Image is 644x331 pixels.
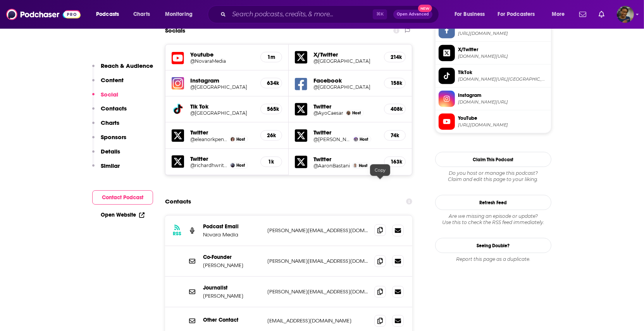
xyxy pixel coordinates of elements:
[373,9,387,19] span: ⌘ K
[439,68,548,84] a: TikTok[DOMAIN_NAME][URL][GEOGRAPHIC_DATA]
[435,213,551,226] div: Are we missing an episode or update? Use this to check the RSS feed immediately.
[439,114,548,130] a: YouTube[URL][DOMAIN_NAME]
[346,111,351,115] img: Ash Sarkar
[203,317,261,323] p: Other Contact
[458,115,548,122] span: YouTube
[190,136,227,142] a: @eleanorkpenny
[92,62,153,76] button: Reach & Audience
[203,231,261,238] p: Novara Media
[458,31,548,36] span: https://www.facebook.com/novaramedia
[439,45,548,61] a: X/Twitter[DOMAIN_NAME][URL]
[92,91,118,105] button: Social
[313,51,378,58] h5: X/Twitter
[267,80,276,86] h5: 634k
[313,110,343,116] a: @AyoCaesar
[101,162,120,169] p: Similar
[267,258,368,264] p: [PERSON_NAME][EMAIL_ADDRESS][DOMAIN_NAME]
[190,77,254,84] h5: Instagram
[435,152,551,167] button: Claim This Podcast
[173,231,181,237] h3: RSS
[190,84,254,90] h5: @[GEOGRAPHIC_DATA]
[165,23,185,38] h2: Socials
[92,162,120,176] button: Similar
[190,129,254,136] h5: Twitter
[267,54,276,60] h5: 1m
[101,119,119,126] p: Charts
[313,136,351,142] a: @[PERSON_NAME]
[267,132,276,139] h5: 26k
[313,103,378,110] h5: Twitter
[435,170,551,176] span: Do you host or manage this podcast?
[229,8,373,21] input: Search podcasts, credits, & more...
[458,46,548,53] span: X/Twitter
[617,6,634,23] span: Logged in as sabrinajohnson
[455,9,485,20] span: For Business
[493,8,546,21] button: open menu
[128,8,155,21] a: Charts
[101,148,120,155] p: Details
[101,133,126,141] p: Sponsors
[92,133,126,148] button: Sponsors
[267,227,368,234] p: [PERSON_NAME][EMAIL_ADDRESS][DOMAIN_NAME]
[172,77,184,90] img: iconImage
[360,137,368,142] span: Host
[439,22,548,38] a: Facebook[URL][DOMAIN_NAME]
[203,293,261,299] p: [PERSON_NAME]
[391,80,399,86] h5: 158k
[313,163,350,169] a: @AaronBastani
[6,7,81,22] a: Podchaser - Follow, Share and Rate Podcasts
[391,106,399,112] h5: 408k
[92,190,153,205] button: Contact Podcast
[313,77,378,84] h5: Facebook
[236,137,245,142] span: Host
[313,129,378,136] h5: Twitter
[190,103,254,110] h5: Tik Tok
[353,164,357,168] img: Aaron Bastani
[352,110,361,116] span: Host
[267,317,368,324] p: [EMAIL_ADDRESS][DOMAIN_NAME]
[190,110,254,116] h5: @[GEOGRAPHIC_DATA]
[391,132,399,139] h5: 74k
[231,137,235,141] img: Eleanor Penny
[165,9,193,20] span: Monitoring
[231,163,235,167] img: Richard Hames
[370,164,390,176] div: Copy
[458,76,548,82] span: tiktok.com/@novaramedia
[267,159,276,165] h5: 1k
[236,163,245,168] span: Host
[96,9,119,20] span: Podcasts
[101,91,118,98] p: Social
[267,106,276,112] h5: 565k
[101,62,153,69] p: Reach & Audience
[498,9,535,20] span: For Podcasters
[190,58,254,64] a: @NovaraMedia
[203,254,261,260] p: Co-Founder
[552,9,565,20] span: More
[203,223,261,230] p: Podcast Email
[92,76,124,91] button: Content
[190,155,254,162] h5: Twitter
[359,163,367,168] span: Host
[267,288,368,295] p: [PERSON_NAME][EMAIL_ADDRESS][DOMAIN_NAME]
[313,58,378,64] a: @[GEOGRAPHIC_DATA]
[458,99,548,105] span: instagram.com/novaramedia
[435,195,551,210] button: Refresh Feed
[313,84,378,90] h5: @[GEOGRAPHIC_DATA]
[190,51,254,58] h5: Youtube
[617,6,634,23] button: Show profile menu
[617,6,634,23] img: User Profile
[101,212,145,218] a: Open Website
[91,8,129,21] button: open menu
[203,262,261,269] p: [PERSON_NAME]
[190,162,227,168] a: @richardhwrites
[354,137,358,141] img: Michael Walker
[133,9,150,20] span: Charts
[546,8,575,21] button: open menu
